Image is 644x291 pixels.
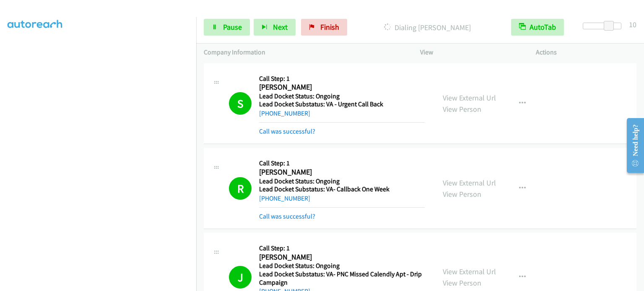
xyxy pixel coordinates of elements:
h2: [PERSON_NAME] [259,82,425,92]
h1: J [229,266,252,288]
h5: Lead Docket Status: Ongoing [259,92,425,100]
a: View External Url [443,267,496,276]
span: Pause [223,22,242,32]
a: View External Url [443,93,496,103]
div: 10 [629,19,636,30]
a: [PHONE_NUMBER] [259,109,310,117]
a: View Person [443,104,481,114]
h1: S [229,92,252,115]
h2: [PERSON_NAME] [259,252,425,262]
p: View [420,47,521,57]
a: Call was successful? [259,127,315,135]
p: Actions [536,47,636,57]
a: View External Url [443,178,496,188]
h5: Lead Docket Status: Ongoing [259,262,428,270]
h5: Call Step: 1 [259,244,428,252]
h1: R [229,177,252,200]
span: Next [273,22,288,32]
p: Dialing [PERSON_NAME] [358,22,496,33]
h5: Lead Docket Substatus: VA- Callback One Week [259,185,425,193]
a: Finish [301,19,347,36]
a: Call was successful? [259,212,315,220]
h5: Lead Docket Substatus: VA- PNC Missed Calendly Apt - Drip Campaign [259,270,428,286]
span: Finish [320,22,339,32]
h5: Lead Docket Status: Ongoing [259,177,425,185]
a: View Person [443,278,481,288]
h2: [PERSON_NAME] [259,167,425,177]
button: Next [254,19,296,36]
iframe: Resource Center [620,112,644,179]
a: [PHONE_NUMBER] [259,194,310,202]
a: View Person [443,189,481,199]
a: Pause [204,19,250,36]
button: AutoTab [511,19,564,36]
h5: Call Step: 1 [259,159,425,167]
h5: Call Step: 1 [259,75,425,83]
p: Company Information [204,47,405,57]
h5: Lead Docket Substatus: VA - Urgent Call Back [259,100,425,108]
